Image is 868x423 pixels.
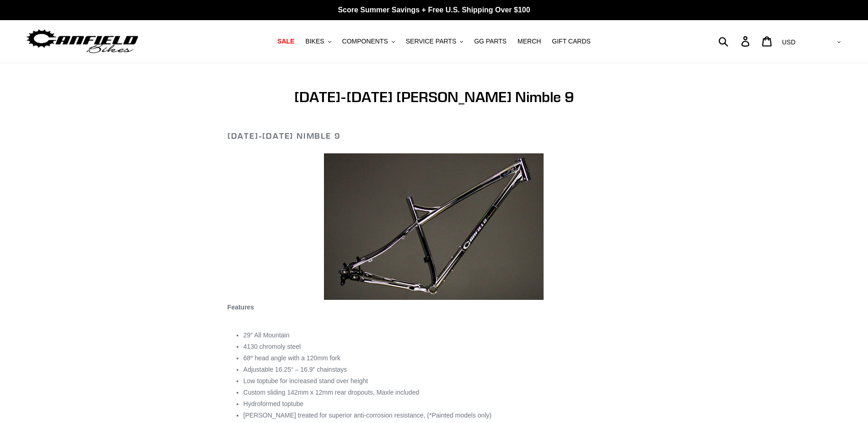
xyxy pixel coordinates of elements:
[338,35,399,48] button: COMPONENTS
[469,35,511,48] a: GG PARTS
[552,38,591,45] span: GIFT CARDS
[227,88,641,106] h1: [DATE]-[DATE] [PERSON_NAME] Nimble 9
[227,131,641,141] h2: [DATE]-[DATE] Nimble 9
[401,35,468,48] button: SERVICE PARTS
[301,35,335,48] button: BIKES
[227,304,254,311] strong: Features
[547,35,595,48] a: GIFT CARDS
[723,31,747,51] input: Search
[342,38,388,45] span: COMPONENTS
[474,38,507,45] span: GG PARTS
[273,35,299,48] a: SALE
[25,27,140,56] img: Canfield Bikes
[305,38,324,45] span: BIKES
[243,376,641,386] li: Low toptube for increased stand over height
[277,38,294,45] span: SALE
[243,353,641,363] li: 68º head angle with a 120mm fork
[243,399,641,409] li: Hydroformed toptube
[243,342,641,352] li: 4130 chromoly steel
[406,38,456,45] span: SERVICE PARTS
[243,365,641,374] li: Adjustable 16.25“ – 16.9” chainstays
[243,411,641,420] li: [PERSON_NAME] treated for superior anti-corrosion resistance, (*Painted models only)
[243,331,641,340] li: 29″ All Mountain
[243,388,641,397] li: Custom sliding 142mm x 12mm rear dropouts, Maxle included
[518,38,541,45] span: MERCH
[513,35,545,48] a: MERCH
